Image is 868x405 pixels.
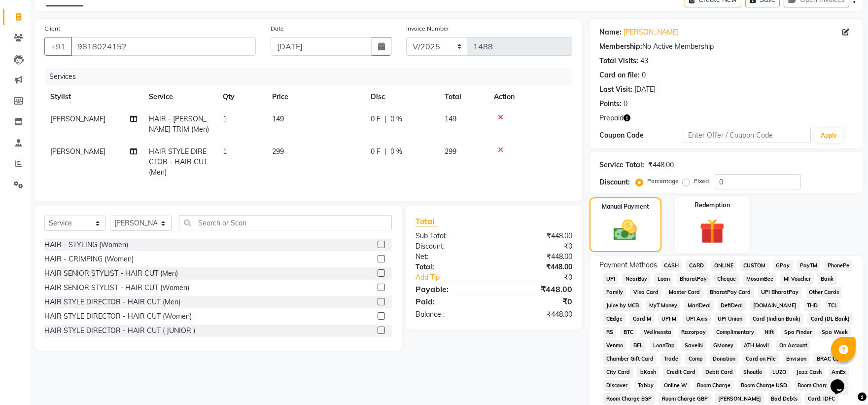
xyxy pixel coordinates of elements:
[45,68,580,86] div: Services
[50,114,105,123] span: [PERSON_NAME]
[599,160,644,170] div: Service Total:
[44,24,60,33] label: Client
[710,353,739,365] span: Donation
[603,380,631,391] span: Discover
[408,295,494,307] div: Paid:
[684,300,714,311] span: MariDeal
[741,340,772,351] span: ATH Movil
[599,70,640,80] div: Card on file:
[445,147,456,156] span: 299
[750,300,800,311] span: [DOMAIN_NAME]
[813,353,848,365] span: BRAC Card
[750,313,804,325] span: Card (Indian Bank)
[660,353,681,365] span: Trade
[702,367,736,378] span: Debit Card
[776,340,810,351] span: On Account
[599,41,853,52] div: No Active Membership
[740,367,765,378] span: Shoutlo
[494,252,580,262] div: ₹448.00
[715,313,746,325] span: UPI Union
[715,393,764,405] span: [PERSON_NAME]
[650,340,678,351] span: LoanTap
[805,393,838,405] span: Card: IDFC
[637,367,659,378] span: bKash
[780,273,814,285] span: MI Voucher
[603,313,626,325] span: CEdge
[797,260,821,271] span: PayTM
[622,273,650,285] span: NearBuy
[271,24,284,33] label: Date
[217,86,266,108] th: Qty
[740,260,769,271] span: CUSTOM
[647,177,679,185] label: Percentage
[44,37,72,56] button: +91
[603,287,626,298] span: Family
[713,327,758,338] span: Complimentary
[44,240,128,250] div: HAIR - STYLING (Women)
[683,313,711,325] span: UPI Axis
[390,114,402,124] span: 0 %
[686,260,707,271] span: CARD
[408,309,494,320] div: Balance :
[795,380,847,391] span: Room Charge Euro
[223,114,227,123] span: 1
[408,272,508,283] a: Add Tip
[494,241,580,252] div: ₹0
[599,99,622,109] div: Points:
[806,287,842,298] span: Other Cards
[659,393,711,405] span: Room Charge GBP
[272,147,284,156] span: 299
[658,313,679,325] span: UPI M
[599,84,632,95] div: Last Visit:
[640,56,648,66] div: 43
[408,262,494,272] div: Total:
[630,287,661,298] span: Visa Card
[710,340,737,351] span: GMoney
[682,340,706,351] span: SaveIN
[692,216,733,247] img: _gift.svg
[488,86,572,108] th: Action
[371,147,381,157] span: 0 F
[603,273,619,285] span: UPI
[818,273,837,285] span: Bank
[711,260,736,271] span: ONLINE
[71,37,256,56] input: Search by Name/Mobile/Email/Code
[44,326,195,336] div: HAIR STYLE DIRECTOR - HAIR CUT ( JUNIOR )
[408,241,494,252] div: Discount:
[371,114,381,124] span: 0 F
[439,86,488,108] th: Total
[620,327,636,338] span: BTC
[494,283,580,295] div: ₹448.00
[494,295,580,307] div: ₹0
[445,114,456,123] span: 149
[50,147,105,156] span: [PERSON_NAME]
[781,327,815,338] span: Spa Finder
[743,353,779,365] span: Card on File
[773,260,793,271] span: GPay
[390,147,402,157] span: 0 %
[629,313,654,325] span: Card M
[599,260,657,270] span: Payment Methods
[648,160,674,170] div: ₹448.00
[654,273,673,285] span: Loan
[783,353,810,365] span: Envision
[365,86,439,108] th: Disc
[416,216,438,226] span: Total
[665,287,703,298] span: Master Card
[630,340,646,351] span: BFL
[149,147,208,177] span: HAIR STYLE DIRECTOR - HAIR CUT (Men)
[827,366,858,395] iframe: chat widget
[694,177,709,185] label: Fixed
[646,300,680,311] span: MyT Money
[602,202,649,211] label: Manual Payment
[677,273,710,285] span: BharatPay
[738,380,791,391] span: Room Charge USD
[223,147,227,156] span: 1
[494,231,580,241] div: ₹448.00
[661,260,682,271] span: CASH
[603,340,626,351] span: Venmo
[634,380,657,391] span: Tabby
[599,177,630,187] div: Discount:
[408,252,494,262] div: Net:
[606,217,644,244] img: _cash.svg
